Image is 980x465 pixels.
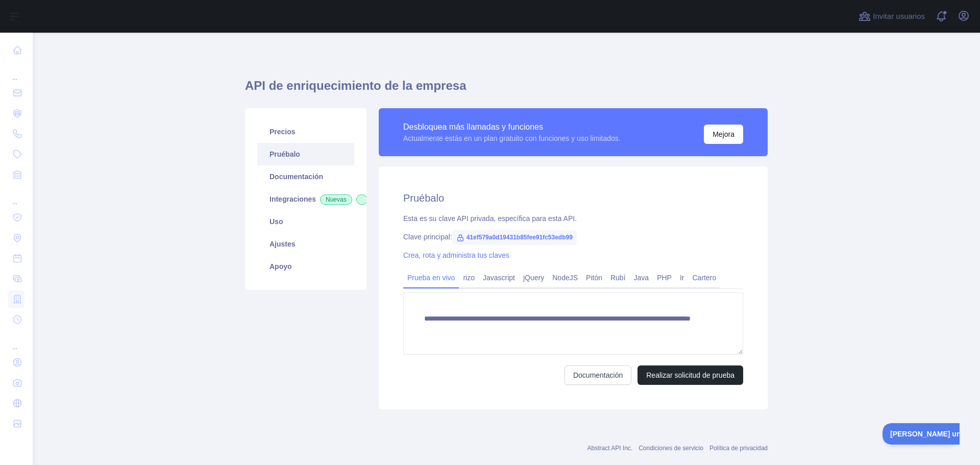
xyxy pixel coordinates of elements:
a: Documentación [565,365,631,385]
font: jQuery [523,274,544,282]
font: PHP [657,274,672,282]
font: Invitar usuarios [873,12,925,20]
button: Invitar usuarios [856,8,927,25]
a: Apoyo [257,255,354,278]
iframe: Activar/desactivar soporte al cliente [883,423,960,445]
font: NodeJS [552,274,578,282]
font: [PERSON_NAME] una pregunta [8,7,115,15]
font: Uso [269,217,283,226]
font: Realizar solicitud de prueba [646,371,734,379]
font: Documentación [269,173,323,181]
a: Precios [257,120,354,143]
font: Desbloquea más llamadas y funciones [403,123,543,131]
font: Java [634,274,649,282]
font: Ir [680,274,684,282]
button: Mejora [704,125,743,144]
font: ... [12,74,17,81]
a: Condiciones de servicio [639,445,703,452]
a: IntegracionesNuevas [257,188,354,210]
a: Política de privacidad [709,445,768,452]
font: Mejora [713,130,734,138]
font: Pruébalo [269,150,300,158]
font: API de enriquecimiento de la empresa [245,79,466,92]
font: Esta es su clave API privada, específica para esta API. [403,214,577,223]
font: Cartero [692,274,716,282]
font: rizo [463,274,475,282]
font: Rubí [610,274,626,282]
a: Abstract API Inc. [587,445,632,452]
a: Ajustes [257,233,354,255]
font: Pitón [586,274,602,282]
font: 41ef579a0d19431b85fee91fc53edb99 [467,234,573,241]
font: Integraciones [269,195,316,203]
font: Ajustes [269,240,296,248]
a: Documentación [257,165,354,188]
a: Pruébalo [257,143,354,165]
font: Precios [269,128,296,136]
font: Apoyo [269,262,292,271]
font: Prueba en vivo [407,274,455,282]
font: Pruébalo [403,192,444,204]
a: Uso [257,210,354,233]
font: Clave principal: [403,233,452,241]
button: Realizar solicitud de prueba [638,365,743,385]
font: Actualmente estás en un plan gratuito con funciones y uso limitados. [403,134,621,142]
font: Documentación [573,371,623,379]
a: Crea, rota y administra tus claves [403,251,509,259]
font: ... [12,344,17,351]
font: Nuevas [326,196,347,203]
font: Javascript [483,274,515,282]
font: ... [12,199,17,206]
